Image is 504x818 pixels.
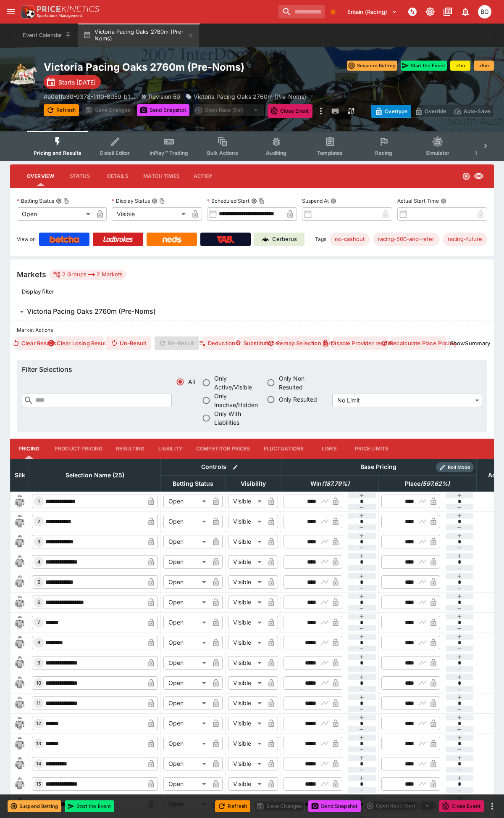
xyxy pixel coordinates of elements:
button: Deductions [202,336,236,350]
img: Cerberus [262,236,269,243]
img: PriceKinetics Logo [18,3,35,20]
button: Clear Results [17,336,52,350]
button: Disable Provider resulting [333,336,388,350]
button: Override [411,105,450,118]
span: Place(597.62%) [396,479,459,489]
span: Auditing [266,150,286,156]
span: Win(187.79%) [301,479,359,489]
img: Betcha [50,236,80,243]
div: Visible [228,495,265,508]
button: Refresh [215,800,250,812]
div: Visible [228,535,265,548]
h5: Markets [17,270,46,279]
span: Re-Result [155,336,199,350]
button: Refresh [44,104,79,116]
div: Betting Target: cerberus [373,233,439,246]
div: Open [163,737,209,750]
button: open drawer [3,4,18,19]
div: Visible [228,717,265,730]
button: NOT Connected to PK [405,4,420,19]
p: Cerberus [272,235,297,244]
div: Visible [228,515,265,528]
img: Neds [163,236,181,243]
button: Victoria Pacing Oaks 2760m (Pre-Noms) [10,303,494,320]
span: 14 [34,761,43,767]
p: Betting Status [17,197,54,204]
img: blank-silk.png [13,535,26,548]
img: blank-silk.png [13,696,26,710]
button: +5m [474,61,494,71]
button: Competitor Prices [189,439,257,459]
div: Visible [228,737,265,750]
div: No Limit [332,394,482,407]
span: Simulator [426,150,449,156]
label: Tags: [315,233,326,246]
img: blank-silk.png [13,717,26,730]
div: Ben Grimstone [478,5,491,19]
button: Overtype [371,105,411,118]
div: Betting Target: cerberus [330,233,370,246]
p: Victoria Pacing Oaks 2760m (Pre-Noms) [194,92,306,101]
button: Fluctuations [257,439,311,459]
span: Roll Mode [444,464,474,471]
img: blank-silk.png [13,616,26,629]
button: Suspend At [331,198,336,204]
img: blank-silk.png [13,495,26,508]
div: Open [163,596,209,609]
span: InPlay™ Trading [150,150,188,156]
div: Open [163,717,209,730]
span: 11 [35,700,42,706]
div: Start From [371,105,494,118]
button: +1m [450,61,470,71]
button: Copy To Clipboard [259,198,265,204]
span: Detail Editor [100,150,130,156]
button: Match Times [136,166,186,186]
button: Details [99,166,136,186]
p: Overtype [385,107,407,116]
span: Templates [317,150,343,156]
em: ( 597.62 %) [420,479,450,489]
label: View on : [17,233,36,246]
span: Only Non Resulted [279,374,320,392]
svg: Open [462,172,470,180]
h2: Copy To Clipboard [44,61,306,74]
button: Bookmarks [326,5,340,19]
img: Sportsbook Management [37,14,82,18]
button: Un-Result [106,336,151,350]
button: Start the Event [65,800,114,812]
div: Visible [228,575,265,589]
div: Visible [228,656,265,670]
span: 2 [36,519,42,524]
em: ( 187.79 %) [322,479,349,489]
button: more [487,801,497,811]
button: Send Snapshot [137,104,189,116]
button: Pricing [10,439,48,459]
button: Betting StatusCopy To Clipboard [56,198,62,204]
div: 2 Groups 2 Markets [53,270,123,280]
input: search [278,5,325,19]
div: Visible [228,596,265,609]
span: 1 [36,498,42,504]
div: Open [163,555,209,569]
button: Status [61,166,99,186]
button: Close Event [268,104,312,118]
div: Visible [112,207,188,221]
img: blank-silk.png [13,596,26,609]
img: blank-silk.png [13,515,26,528]
p: Revision 59 [149,92,180,101]
p: Display Status [112,197,150,204]
button: Toggle light/dark mode [423,4,438,19]
span: 7 [36,619,42,625]
div: Open [163,636,209,649]
div: Visible [228,676,265,690]
p: Scheduled Start [207,197,249,204]
th: Silk [10,459,29,491]
button: Notifications [458,4,473,19]
button: Overview [20,166,61,186]
button: Substitutions [239,336,274,350]
div: Betting Target: cerberus [443,233,487,246]
span: 15 [34,781,43,787]
button: Recalculate Place Pricing [391,336,446,350]
div: Open [163,535,209,548]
